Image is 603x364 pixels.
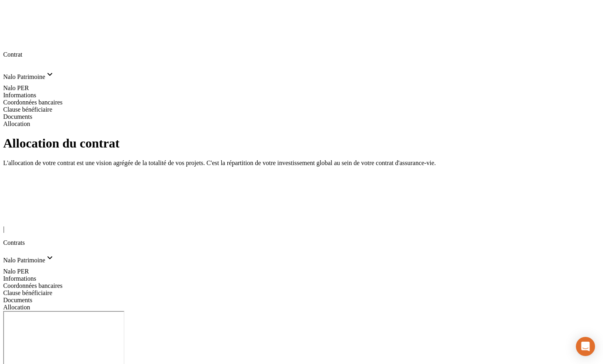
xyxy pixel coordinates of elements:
span: Allocation [3,120,30,127]
div: | [3,226,600,233]
span: Coordonnées bancaires [3,99,63,106]
p: L'allocation de votre contrat est une vision agrégée de la totalité de vos projets. C'est la répa... [3,159,600,167]
span: Nalo Patrimoine [3,257,45,264]
span: Informations [3,275,36,282]
span: Nalo PER [3,85,29,91]
span: Documents [3,113,32,120]
div: Open Intercom Messenger [576,337,595,356]
span: Documents [3,297,32,303]
span: Clause bénéficiaire [3,106,52,113]
span: Contrat [3,51,22,58]
span: Informations [3,92,36,98]
span: Coordonnées bancaires [3,282,63,289]
span: Allocation [3,304,30,311]
span: Clause bénéficiaire [3,289,52,296]
span: Nalo PER [3,268,29,275]
h1: Allocation du contrat [3,136,600,151]
span: Nalo Patrimoine [3,73,45,80]
p: Contrats [3,239,600,246]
